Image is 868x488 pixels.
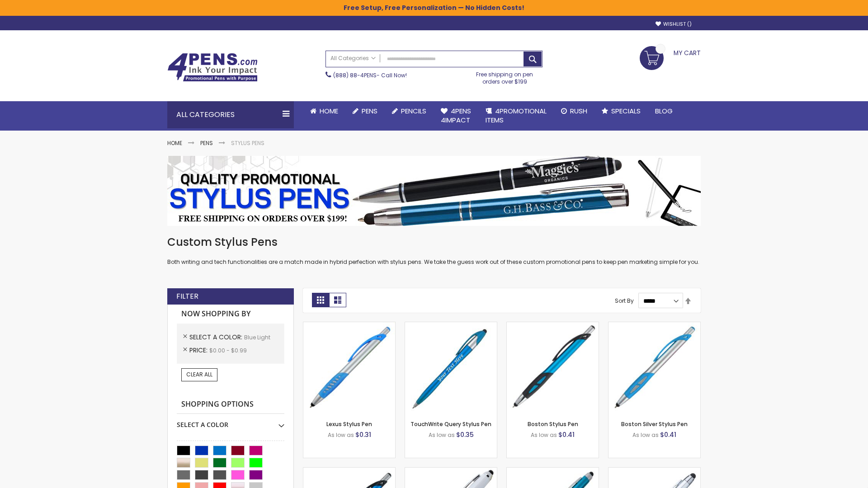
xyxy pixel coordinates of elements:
[531,431,557,439] span: As low as
[570,106,587,116] span: Rush
[176,291,198,301] strong: Filter
[528,420,578,428] a: Boston Stylus Pen
[167,101,294,128] div: All Categories
[177,414,284,429] div: Select A Color
[345,101,385,121] a: Pens
[486,106,547,125] span: 4PROMOTIONAL ITEMS
[507,467,599,475] a: Lory Metallic Stylus Pen-Blue - Light
[656,21,692,28] a: Wishlist
[507,322,599,414] img: Boston Stylus Pen-Blue - Light
[655,106,673,116] span: Blog
[405,322,497,414] img: TouchWrite Query Stylus Pen-Blue Light
[167,53,258,82] img: 4Pens Custom Pens and Promotional Products
[405,322,497,329] a: TouchWrite Query Stylus Pen-Blue Light
[478,101,554,131] a: 4PROMOTIONALITEMS
[621,420,688,428] a: Boston Silver Stylus Pen
[244,333,270,341] span: Blue Light
[177,395,284,414] strong: Shopping Options
[333,71,407,79] span: - Call Now!
[467,67,543,85] div: Free shipping on pen orders over $199
[209,347,247,354] span: $0.00 - $0.99
[186,371,212,378] span: Clear All
[441,106,471,125] span: 4Pens 4impact
[231,139,264,147] strong: Stylus Pens
[303,322,395,329] a: Lexus Stylus Pen-Blue - Light
[333,71,377,79] a: (888) 88-4PENS
[609,322,700,414] img: Boston Silver Stylus Pen-Blue - Light
[615,297,634,305] label: Sort By
[401,106,426,116] span: Pencils
[660,430,676,439] span: $0.41
[554,101,594,121] a: Rush
[609,322,700,329] a: Boston Silver Stylus Pen-Blue - Light
[303,467,395,475] a: Lexus Metallic Stylus Pen-Blue - Light
[303,322,395,414] img: Lexus Stylus Pen-Blue - Light
[385,101,434,121] a: Pencils
[189,346,209,355] span: Price
[362,106,377,116] span: Pens
[326,51,380,66] a: All Categories
[177,305,284,324] strong: Now Shopping by
[312,293,329,307] strong: Grid
[410,420,491,428] a: TouchWrite Query Stylus Pen
[405,467,497,475] a: Kimberly Logo Stylus Pens-LT-Blue
[167,235,701,249] h1: Custom Stylus Pens
[429,431,455,439] span: As low as
[648,101,680,121] a: Blog
[303,101,345,121] a: Home
[456,430,474,439] span: $0.35
[181,368,217,381] a: Clear All
[594,101,648,121] a: Specials
[609,467,700,475] a: Silver Cool Grip Stylus Pen-Blue - Light
[167,156,701,226] img: Stylus Pens
[632,431,659,439] span: As low as
[330,55,376,62] span: All Categories
[611,106,641,116] span: Specials
[328,431,354,439] span: As low as
[558,430,575,439] span: $0.41
[326,420,372,428] a: Lexus Stylus Pen
[434,101,478,131] a: 4Pens4impact
[200,139,213,147] a: Pens
[507,322,599,329] a: Boston Stylus Pen-Blue - Light
[189,333,244,342] span: Select A Color
[320,106,338,116] span: Home
[167,139,182,147] a: Home
[355,430,371,439] span: $0.31
[167,235,701,266] div: Both writing and tech functionalities are a match made in hybrid perfection with stylus pens. We ...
